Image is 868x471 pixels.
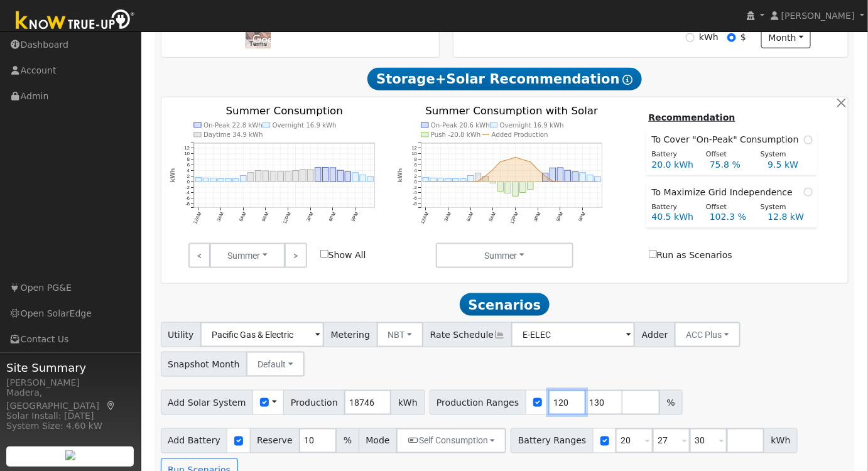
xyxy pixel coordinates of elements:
text: 12AM [192,212,203,225]
div: Solar Install: [DATE] [6,409,134,423]
text: 4 [187,168,189,173]
text: 12 [412,146,417,151]
span: Snapshot Month [161,352,247,377]
circle: onclick="" [425,181,426,183]
text: Summer Consumption with Solar [425,106,598,117]
text: Summer Consumption [225,106,342,117]
div: Offset [700,149,754,160]
rect: onclick="" [482,176,489,182]
circle: onclick="" [560,181,561,183]
rect: onclick="" [278,171,284,181]
rect: onclick="" [445,179,452,182]
span: Reserve [250,428,300,453]
rect: onclick="" [460,179,467,182]
rect: onclick="" [475,173,482,182]
span: % [659,390,682,415]
button: Default [246,352,305,377]
a: > [285,243,307,268]
rect: onclick="" [195,178,202,182]
div: 102.3 % [703,210,761,224]
rect: onclick="" [453,179,459,182]
span: Battery Ranges [511,428,594,453]
circle: onclick="" [462,181,464,183]
text: -8 [413,202,417,207]
img: Know True-Up [9,7,141,35]
span: kWh [391,390,425,415]
text: kWh [397,168,403,183]
text: 3PM [533,212,542,223]
rect: onclick="" [225,179,232,182]
rect: onclick="" [247,173,254,182]
rect: onclick="" [367,177,374,182]
text: 9AM [261,212,270,223]
span: Metering [323,322,377,347]
rect: onclick="" [423,178,429,182]
rect: onclick="" [572,172,578,182]
div: Battery [645,202,700,213]
button: Self Consumption [396,428,506,453]
text: Overnight 16.9 kWh [500,122,564,129]
text: 6 [415,162,417,168]
span: Utility [161,322,202,347]
circle: onclick="" [477,180,479,182]
div: [PERSON_NAME] [6,376,134,389]
text: 3AM [443,212,452,223]
span: kWh [764,428,798,453]
text: -6 [413,196,417,202]
rect: onclick="" [352,173,359,182]
label: Show All [320,249,366,262]
circle: onclick="" [589,181,591,183]
div: 75.8 % [703,158,761,171]
rect: onclick="" [430,178,437,182]
rect: onclick="" [263,171,269,181]
rect: onclick="" [468,176,474,182]
text: 3PM [305,212,315,223]
text: -6 [185,196,190,202]
rect: onclick="" [315,168,321,181]
span: Add Battery [161,428,228,453]
rect: onclick="" [580,173,586,182]
span: Adder [634,322,675,347]
span: Add Solar System [161,390,254,415]
a: Open this area in Google Maps (opens a new window) [249,32,291,48]
rect: onclick="" [543,173,549,182]
text: 2 [187,173,189,179]
input: Select a Utility [200,322,324,347]
text: 12PM [509,212,520,225]
div: System Size: 4.60 kW [6,420,134,433]
circle: onclick="" [485,175,487,177]
span: Mode [359,428,397,453]
rect: onclick="" [520,182,526,193]
circle: onclick="" [514,156,516,158]
circle: onclick="" [582,181,583,183]
input: Run as Scenarios [649,250,657,258]
rect: onclick="" [300,170,307,182]
text: On-Peak 20.6 kWh [431,122,490,129]
span: Production [283,390,345,415]
text: 6AM [465,212,475,223]
rect: onclick="" [232,179,239,182]
i: Show Help [623,75,633,85]
rect: onclick="" [550,168,556,182]
button: Summer [210,243,285,268]
text: -2 [185,185,190,190]
circle: onclick="" [545,175,546,177]
input: Select a Rate Schedule [511,322,635,347]
circle: onclick="" [492,169,494,171]
text: -8 [185,202,190,207]
circle: onclick="" [522,159,524,161]
text: -2 [413,185,417,190]
text: 10 [184,151,189,157]
circle: onclick="" [455,181,457,183]
rect: onclick="" [513,182,519,197]
text: 8 [415,156,417,162]
span: Storage+Solar Recommendation [367,68,641,90]
circle: onclick="" [470,181,472,183]
rect: onclick="" [240,176,246,182]
u: Recommendation [649,112,735,122]
span: Site Summary [6,359,134,376]
rect: onclick="" [293,171,299,182]
rect: onclick="" [497,182,504,192]
input: $ [727,33,736,42]
rect: onclick="" [595,177,601,182]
